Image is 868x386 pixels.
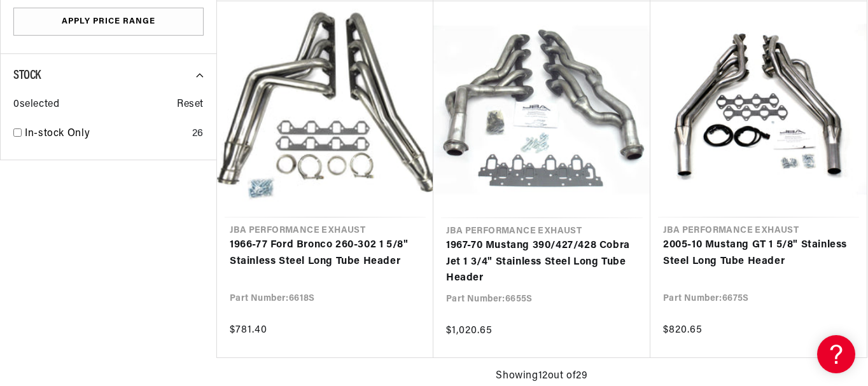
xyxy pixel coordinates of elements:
span: 0 selected [13,97,59,113]
span: Reset [177,97,204,113]
a: 1966-77 Ford Bronco 260-302 1 5/8" Stainless Steel Long Tube Header [230,237,421,270]
button: Apply Price Range [13,8,204,36]
span: Stock [13,69,41,82]
a: 1967-70 Mustang 390/427/428 Cobra Jet 1 3/4" Stainless Steel Long Tube Header [446,238,638,287]
span: Showing 12 out of 29 [496,368,587,385]
div: 26 [192,126,204,142]
a: In-stock Only [25,126,187,142]
a: 2005-10 Mustang GT 1 5/8" Stainless Steel Long Tube Header [663,237,854,270]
